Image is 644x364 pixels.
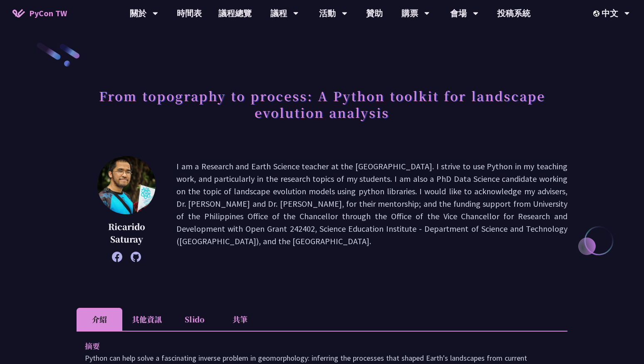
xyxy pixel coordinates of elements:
[122,308,171,331] li: 其他資訊
[97,220,156,245] p: Ricarido Saturay
[12,9,25,17] img: Home icon of PyCon TW 2025
[29,7,67,20] span: PyCon TW
[593,10,602,17] img: Locale Icon
[77,308,122,331] li: 介紹
[85,340,542,352] p: 摘要
[77,83,567,125] h1: From topography to process: A Python toolkit for landscape evolution analysis
[217,308,263,331] li: 共筆
[176,160,567,258] p: I am a Research and Earth Science teacher at the [GEOGRAPHIC_DATA]. I strive to use Python in my ...
[171,308,217,331] li: Slido
[4,3,75,24] a: PyCon TW
[97,156,156,214] img: Ricarido Saturay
